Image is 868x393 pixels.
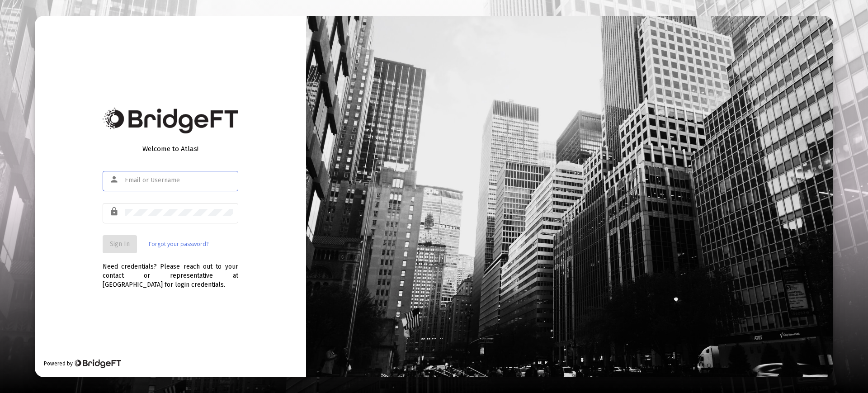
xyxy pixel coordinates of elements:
[103,235,137,253] button: Sign In
[103,144,238,153] div: Welcome to Atlas!
[125,177,233,184] input: Email or Username
[74,359,121,368] img: Bridge Financial Technology Logo
[103,108,238,133] img: Bridge Financial Technology Logo
[44,359,121,368] div: Powered by
[103,253,238,289] div: Need credentials? Please reach out to your contact or representative at [GEOGRAPHIC_DATA] for log...
[110,240,130,248] span: Sign In
[149,240,208,249] a: Forgot your password?
[109,174,120,185] mat-icon: person
[109,206,120,217] mat-icon: lock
